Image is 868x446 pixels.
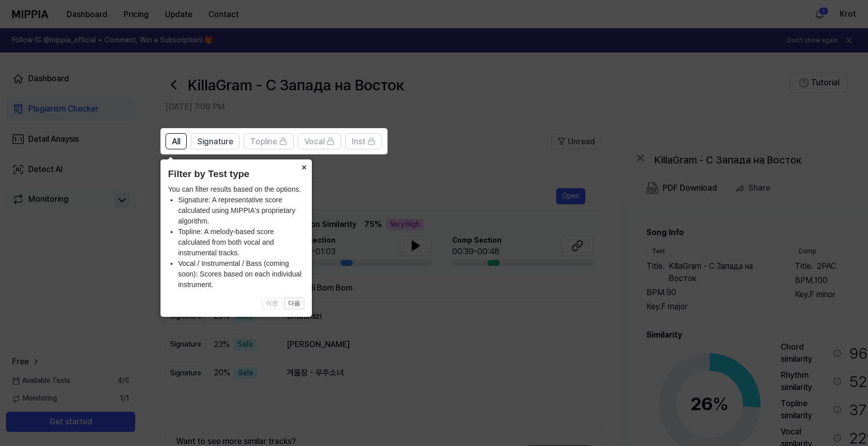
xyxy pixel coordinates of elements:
button: 다음 [284,298,304,310]
span: Signature [197,136,233,148]
li: Topline: A melody-based score calculated from both vocal and instrumental tracks. [178,227,304,258]
header: Filter by Test type [168,167,304,182]
li: Vocal / Instrumental / Bass (coming soon): Scores based on each individual instrument. [178,258,304,290]
div: You can filter results based on the options. [168,184,304,290]
li: Signature: A representative score calculated using MIPPIA's proprietary algorithm. [178,195,304,227]
button: Signature [191,133,240,149]
button: Close [296,159,312,174]
button: Topline [244,133,294,149]
span: Inst [352,136,365,148]
button: Inst [345,133,382,149]
button: All [166,133,187,149]
span: Topline [250,136,277,148]
span: Vocal [304,136,324,148]
span: All [172,136,180,148]
button: Vocal [298,133,341,149]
